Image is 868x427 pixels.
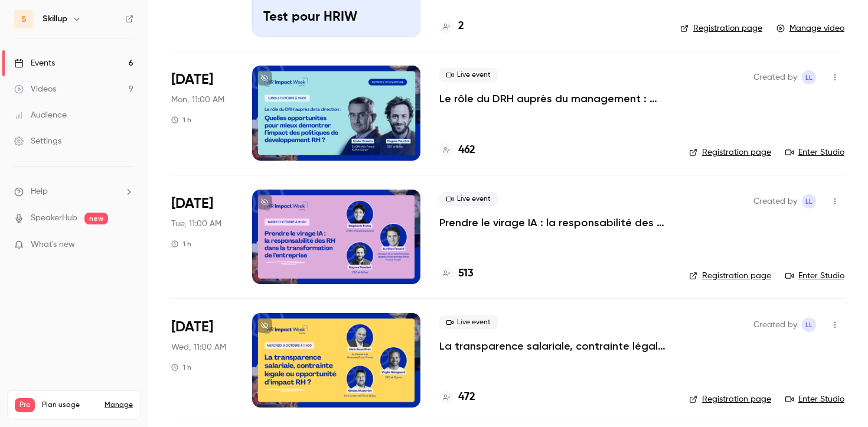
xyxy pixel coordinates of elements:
div: plus que quelques semaines :~) [19,45,152,57]
div: Hello [PERSON_NAME],J'espère que tu vas bien.J'ai deux questions :- dans les emails reminder de l... [43,90,227,237]
h4: 2 [458,18,464,34]
textarea: Envoyer un message... [10,350,226,370]
span: Tue, 11:00 AM [171,218,221,230]
span: Created by [753,70,797,84]
a: 2 [439,18,464,34]
a: Enter Studio [785,393,844,405]
a: 462 [439,142,475,158]
button: go back [8,7,30,30]
h4: 513 [458,266,474,282]
span: Created by [753,194,797,208]
button: Start recording [75,374,84,384]
span: S [21,13,27,25]
button: Accueil [185,7,207,30]
h4: 462 [458,142,475,158]
span: Help [31,185,48,198]
span: Louise Le Guillou [802,318,816,332]
div: 1 h [171,115,191,125]
div: Oct 7 Tue, 11:00 AM (Europe/Paris) [171,190,233,284]
span: What's new [31,239,75,251]
div: Videos [14,83,56,95]
img: Profile image for Maxim [34,9,53,28]
div: [DATE] [9,74,227,90]
span: LL [805,194,812,208]
p: Actif au cours des 15 dernières minutes [57,14,181,32]
li: help-dropdown-opener [14,185,133,198]
div: Events [14,57,55,69]
div: Hello [PERSON_NAME] !Yes bien sûr, le lien dans les emails renvoie directement à la page d'attent... [9,246,194,330]
button: Sélectionneur de fichier gif [56,374,66,384]
div: user dit… [9,90,227,247]
span: [DATE] [171,318,213,337]
span: Louise Le Guillou [802,194,816,208]
div: Maxim dit… [9,38,227,74]
span: Louise Le Guillou [802,70,816,84]
li: Yes bien sûr, le lien dans les emails renvoie directement à la page d'attente du live donc ils n'... [28,265,184,309]
a: Registration page [689,393,771,405]
div: Settings [14,135,61,147]
div: 1 h [171,239,191,249]
a: La transparence salariale, contrainte légale ou opportunité d’impact RH ? [439,339,670,353]
div: Audience [14,109,67,121]
h4: 472 [458,389,475,405]
button: Sélectionneur d’emoji [37,374,47,384]
span: Mon, 11:00 AM [171,94,224,106]
iframe: Noticeable Trigger [119,240,133,250]
div: 1 h [171,363,191,372]
span: Plan usage [42,400,97,410]
div: Maxim • Il y a 2h [19,333,80,340]
p: Test pour HRIW [263,10,409,25]
span: LL [805,318,812,332]
div: Oct 8 Wed, 11:00 AM (Europe/Paris) [171,313,233,408]
a: Registration page [689,270,771,282]
span: Created by [753,318,797,332]
a: Enter Studio [785,146,844,158]
a: Prendre le virage IA : la responsabilité des RH dans la transformation de l'entreprise [439,216,670,230]
h6: Skillup [43,13,67,25]
div: Merci :) [52,219,217,230]
a: Manage video [776,22,844,34]
button: Envoyer un message… [203,370,221,389]
a: Manage [105,400,133,410]
span: Live event [439,315,498,330]
h1: Maxim [57,5,88,14]
span: [DATE] [171,70,213,89]
a: Enter Studio [785,270,844,282]
a: Registration page [689,146,771,158]
button: Télécharger la pièce jointe [18,374,28,384]
div: Hello [PERSON_NAME], J'espère que tu vas bien. J'ai deux questions : - dans les emails reminder d... [52,97,217,213]
div: Maxim dit… [9,246,227,351]
div: Hello [PERSON_NAME] ! [19,253,184,265]
span: Wed, 11:00 AM [171,341,226,353]
div: Fermer [207,7,229,28]
div: plus que quelques semaines :~) [9,38,162,64]
div: Oct 6 Mon, 11:00 AM (Europe/Paris) [171,66,233,160]
span: Pro [15,398,35,412]
a: Registration page [680,22,762,34]
span: [DATE] [171,194,213,213]
a: Le rôle du DRH auprès du management : quelles opportunités pour mieux démontrer l’impact des poli... [439,92,670,106]
a: 513 [439,266,474,282]
span: Live event [439,192,498,206]
span: LL [805,70,812,84]
li: Juste en bas de la vidéo [28,312,184,323]
a: SpeakerHub [31,212,77,224]
span: Live event [439,68,498,82]
span: new [84,213,108,224]
a: 472 [439,389,475,405]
